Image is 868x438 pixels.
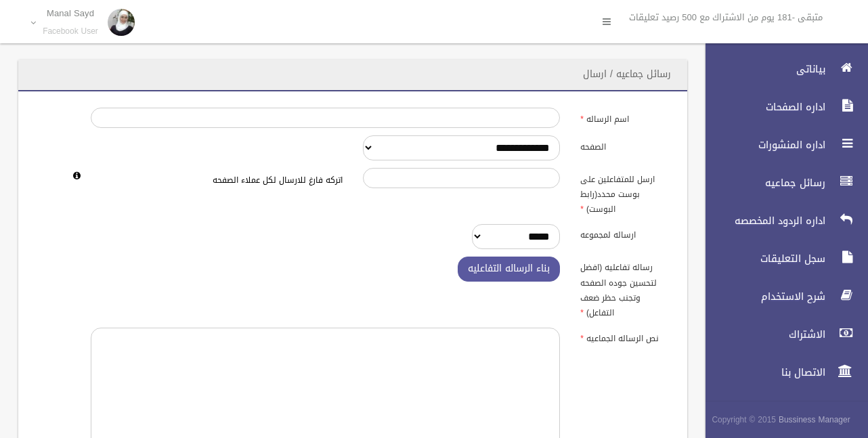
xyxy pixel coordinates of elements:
[43,8,98,18] p: Manal Sayd
[694,206,868,236] a: اداره الردود المخصصه
[779,412,850,427] strong: Bussiness Manager
[694,214,829,227] span: اداره الردود المخصصه
[694,328,829,341] span: الاشتراك
[694,100,829,114] span: اداره الصفحات
[570,168,679,217] label: ارسل للمتفاعلين على بوست محدد(رابط البوست)
[694,244,868,273] a: سجل التعليقات
[694,176,829,190] span: رسائل جماعيه
[570,257,679,320] label: رساله تفاعليه (افضل لتحسين جوده الصفحه وتجنب حظر ضعف التفاعل)
[694,130,868,160] a: اداره المنشورات
[567,61,687,87] header: رسائل جماعيه / ارسال
[694,62,829,76] span: بياناتى
[91,176,343,185] h6: اتركه فارغ للارسال لكل عملاء الصفحه
[694,320,868,349] a: الاشتراك
[694,138,829,152] span: اداره المنشورات
[694,168,868,198] a: رسائل جماعيه
[694,252,829,265] span: سجل التعليقات
[712,412,776,427] span: Copyright © 2015
[570,135,679,154] label: الصفحه
[694,366,829,379] span: الاتصال بنا
[694,290,829,303] span: شرح الاستخدام
[694,282,868,311] a: شرح الاستخدام
[458,257,560,282] button: بناء الرساله التفاعليه
[694,54,868,84] a: بياناتى
[43,26,98,37] small: Facebook User
[570,328,679,347] label: نص الرساله الجماعيه
[570,108,679,127] label: اسم الرساله
[694,357,868,387] a: الاتصال بنا
[694,92,868,122] a: اداره الصفحات
[570,224,679,243] label: ارساله لمجموعه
